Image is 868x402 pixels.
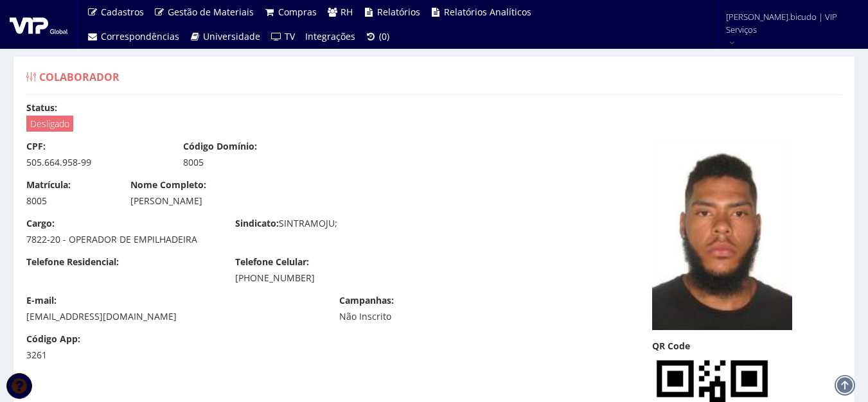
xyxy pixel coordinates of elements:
span: Desligado [26,116,73,132]
label: Status: [26,101,57,114]
a: Correspondências [82,24,184,49]
div: 505.664.958-99 [26,156,164,169]
span: Relatórios [377,6,420,18]
label: Telefone Residencial: [26,256,119,268]
span: Compras [278,6,317,18]
div: 3261 [26,349,111,362]
span: [PERSON_NAME].bicudo | VIP Serviços [726,10,851,36]
div: [PHONE_NUMBER] [235,272,425,284]
div: [PERSON_NAME] [130,195,529,207]
a: (0) [360,24,395,49]
label: Código Domínio: [183,140,257,153]
label: CPF: [26,140,46,153]
label: Matrícula: [26,179,71,191]
div: SINTRAMOJU; [226,217,434,233]
a: TV [265,24,300,49]
label: Código App: [26,333,80,345]
div: 7822-20 - OPERADOR DE EMPILHADEIRA [26,233,216,246]
span: Colaborador [39,70,120,84]
label: QR Code [652,340,690,353]
label: Campanhas: [339,294,394,307]
label: Cargo: [26,217,55,230]
div: Não Inscrito [339,310,477,323]
a: Integrações [300,24,360,49]
div: 8005 [183,156,321,169]
img: logo [10,15,67,34]
label: Nome Completo: [130,179,206,191]
span: RH [341,6,353,18]
a: Universidade [184,24,266,49]
label: E-mail: [26,294,57,307]
span: Integrações [305,30,355,42]
span: Universidade [203,30,260,42]
label: Sindicato: [235,217,279,230]
span: (0) [379,30,389,42]
span: Cadastros [101,6,144,18]
div: [EMAIL_ADDRESS][DOMAIN_NAME] [26,310,320,323]
span: TV [285,30,295,42]
div: 8005 [26,195,111,207]
span: Relatórios Analíticos [444,6,531,18]
span: Correspondências [101,30,179,42]
label: Telefone Celular: [235,256,309,268]
span: Gestão de Materiais [168,6,254,18]
img: giancarlocapturar-169098427164ca5f4fa47a4.PNG [652,140,792,330]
